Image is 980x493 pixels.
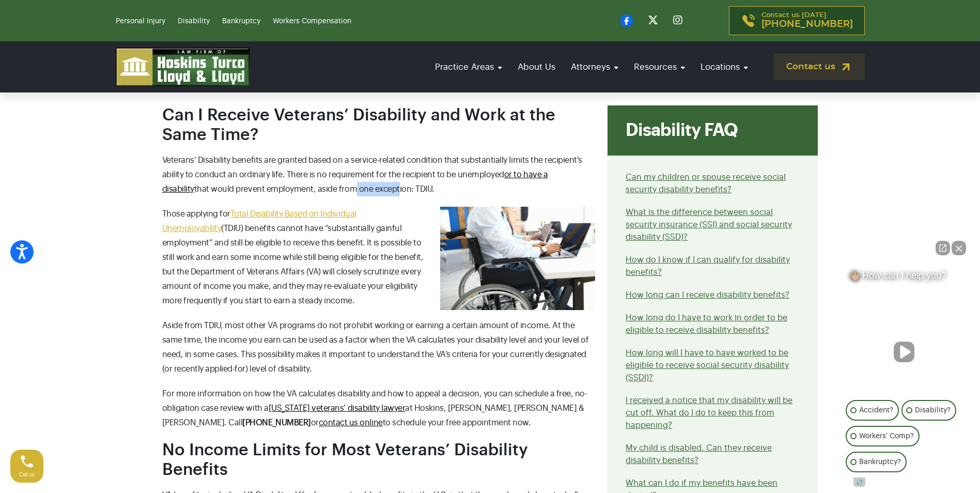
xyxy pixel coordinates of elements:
a: Total Disability Based on Individual Unemployability [162,210,356,233]
a: Disability [178,18,210,25]
a: Attorneys [566,52,624,82]
span: or [311,419,319,427]
a: What is the difference between social security insurance (SSI) and social security disability (SSD)? [626,208,792,241]
span: Call us [19,472,35,477]
a: How long do I have to work in order to be eligible to receive disability benefits? [626,314,787,334]
p: Accident? [859,404,893,417]
a: My child is disabled. Can they receive disability benefits? [626,444,772,465]
a: How long will I have to have worked to be eligible to receive social security disability (SSDI)? [626,349,789,382]
span: Those applying for [162,210,230,218]
a: About Us [512,52,561,82]
a: Resources [629,52,690,82]
button: Unmute video [894,342,914,362]
span: at Hoskins, [PERSON_NAME], [PERSON_NAME] & [PERSON_NAME]. Call [162,404,584,427]
a: Can my children or spouse receive social security disability benefits? [626,173,786,194]
span: Aside from TDIU, most other VA programs do not prohibit working or earning a certain amount of in... [162,321,589,373]
b: [PHONE_NUMBER] [242,419,310,427]
span: to schedule your free appointment now. [383,419,531,427]
a: How do I know if I can qualify for disability benefits? [626,256,790,276]
img: logo [116,48,250,86]
p: Disability? [915,404,951,417]
img: disabled veteran at work [440,207,595,310]
a: or to have a disability [162,171,548,193]
p: Workers' Comp? [859,430,914,442]
div: Disability FAQ [608,105,818,156]
a: [US_STATE] veterans’ disability lawyer [269,404,406,412]
a: Open intaker chat [853,477,865,487]
a: Workers Compensation [273,18,351,25]
span: For more information on how the VA calculates disability and how to appeal a decision, you can sc... [162,390,587,412]
a: Contact us [DATE][PHONE_NUMBER] [729,6,865,35]
span: (TDIU) benefits cannot have “substantially gainful employment” and still be eligible to receive t... [162,224,424,305]
a: Bankruptcy [222,18,260,25]
a: Practice Areas [430,52,507,82]
a: I received a notice that my disability will be cut off. What do I do to keep this from happening? [626,396,792,429]
p: Bankruptcy? [859,456,901,468]
a: Open direct chat [936,241,950,255]
span: [PHONE_NUMBER] [761,19,853,29]
a: How long can I receive disability benefits? [626,291,789,299]
div: 👋🏼 How can I help you? [843,270,965,286]
span: No Income Limits for Most Veterans’ Disability Benefits [162,442,528,478]
a: Locations [695,52,753,82]
span: Can I Receive Veterans’ Disability and Work at the Same Time? [162,107,555,143]
a: Contact us [774,54,865,80]
a: Personal Injury [116,18,165,25]
p: Contact us [DATE] [761,12,853,29]
span: Veterans’ Disability benefits are granted based on a service-related condition that substantially... [162,156,582,193]
a: contact us online [319,419,383,427]
button: Close Intaker Chat Widget [952,241,966,255]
